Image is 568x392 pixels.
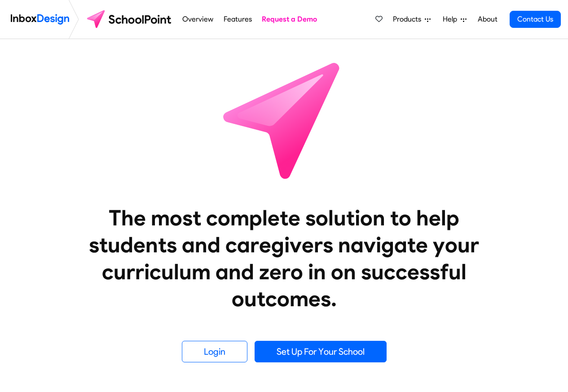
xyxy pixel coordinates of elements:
[255,341,387,362] a: Set Up For Your School
[182,341,247,362] a: Login
[221,10,254,28] a: Features
[393,14,425,25] span: Products
[389,10,434,28] a: Products
[83,9,177,30] img: schoolpoint logo
[475,10,500,28] a: About
[443,14,461,25] span: Help
[71,204,498,312] heading: The most complete solution to help students and caregivers navigate your curriculum and zero in o...
[203,39,365,201] img: icon_schoolpoint.svg
[180,10,216,28] a: Overview
[439,10,470,28] a: Help
[260,10,320,28] a: Request a Demo
[510,11,561,28] a: Contact Us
